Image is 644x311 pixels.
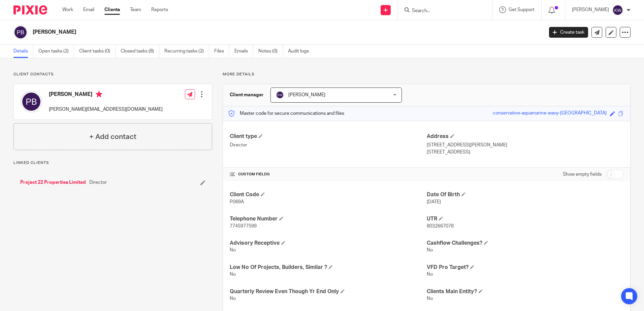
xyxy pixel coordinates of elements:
[427,288,623,295] h4: Clients Main Entity?
[230,288,426,295] h4: Quarterly Review Even Though Yr End Only
[13,45,33,58] a: Details
[427,200,441,204] span: [DATE]
[276,91,284,99] img: svg%3E
[230,296,236,301] span: No
[427,240,623,247] h4: Cashflow Challenges?
[214,45,229,58] a: Files
[230,92,264,98] h3: Client manager
[96,91,102,98] i: Primary
[13,5,47,14] img: Pixie
[130,6,141,13] a: Team
[21,91,42,112] img: svg%3E
[230,224,257,229] span: 7745977599
[230,172,426,177] h4: CUSTOM FIELDS
[427,215,623,222] h4: UTR
[49,106,163,113] p: [PERSON_NAME][EMAIL_ADDRESS][DOMAIN_NAME]
[572,6,609,13] p: [PERSON_NAME]
[427,133,623,140] h4: Address
[230,272,236,277] span: No
[427,272,433,277] span: No
[549,27,588,38] a: Create task
[13,72,212,77] p: Client contacts
[164,45,209,58] a: Recurring tasks (2)
[13,25,28,39] img: svg%3E
[288,45,314,58] a: Audit logs
[230,240,426,247] h4: Advisory Receptive
[228,110,344,117] p: Master code for secure communications and files
[411,8,472,14] input: Search
[62,6,73,13] a: Work
[230,133,426,140] h4: Client type
[230,142,426,148] p: Director
[13,160,212,166] p: Linked clients
[20,179,86,186] a: Project 22 Properties Limited
[230,215,426,222] h4: Telephone Number
[563,171,602,178] label: Show empty fields
[288,93,325,97] span: [PERSON_NAME]
[230,264,426,271] h4: Low No Of Projects, Builders, Similar ?
[38,45,74,58] a: Open tasks (2)
[493,110,607,117] div: conservative-aquamarine-wavy-[GEOGRAPHIC_DATA]
[234,45,253,58] a: Emails
[230,200,244,204] span: P069A
[89,179,107,186] span: Director
[79,45,116,58] a: Client tasks (0)
[509,7,535,12] span: Get Support
[427,296,433,301] span: No
[612,5,623,15] img: svg%3E
[427,149,623,155] p: [STREET_ADDRESS]
[427,264,623,271] h4: VFD Pro Target?
[230,191,426,198] h4: Client Code
[258,45,283,58] a: Notes (0)
[427,191,623,198] h4: Date Of Birth
[230,248,236,252] span: No
[89,132,136,142] h4: + Add contact
[33,29,438,36] h2: [PERSON_NAME]
[49,91,163,99] h4: [PERSON_NAME]
[121,45,159,58] a: Closed tasks (8)
[427,248,433,252] span: No
[151,6,168,13] a: Reports
[223,72,631,77] p: More details
[104,6,120,13] a: Clients
[427,142,623,148] p: [STREET_ADDRESS][PERSON_NAME]
[427,224,454,229] span: 8032667078
[83,6,94,13] a: Email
